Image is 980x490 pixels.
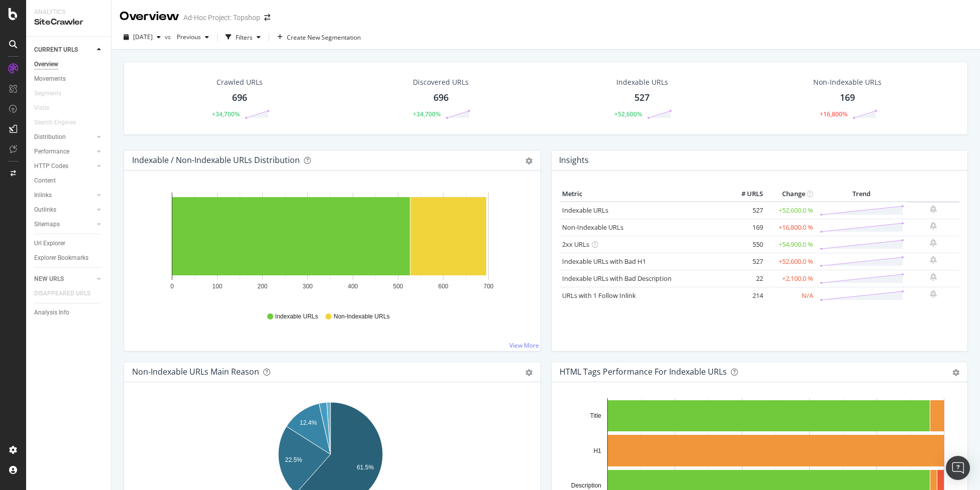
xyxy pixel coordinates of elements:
[34,176,56,186] div: Content
[287,33,361,42] span: Create New Segmentation
[302,283,312,290] text: 300
[34,74,66,84] div: Movements
[132,155,300,165] div: Indexable / Non-Indexable URLs Distribution
[562,274,672,283] a: Indexable URLs with Bad Description
[34,103,59,113] a: Visits
[725,253,766,270] td: 527
[593,447,601,454] text: H1
[34,132,66,142] div: Distribution
[393,283,403,290] text: 500
[820,110,847,118] div: +16,800%
[34,274,64,284] div: NEW URLS
[562,240,589,249] a: 2xx URLs
[562,223,623,232] a: Non-Indexable URLs
[930,273,937,281] div: bell-plus
[413,110,441,118] div: +34,700%
[222,29,265,45] button: Filters
[946,456,970,480] div: Open Intercom Messenger
[34,88,61,99] div: Segments
[560,367,727,377] div: HTML Tags Performance for Indexable URLs
[590,412,601,419] text: Title
[571,482,601,489] text: Description
[816,187,907,202] th: Trend
[34,238,65,249] div: Url Explorer
[216,77,263,87] div: Crawled URLs
[766,236,816,253] td: +54,900.0 %
[34,8,103,17] div: Analytics
[34,146,94,157] a: Performance
[766,187,816,202] th: Change
[413,77,469,87] div: Discovered URLs
[273,29,365,45] button: Create New Segmentation
[133,33,153,41] span: 2025 Aug. 19th
[120,8,179,25] div: Overview
[766,253,816,270] td: +52,600.0 %
[173,29,213,45] button: Previous
[34,219,94,230] a: Sitemaps
[840,91,855,104] div: 169
[348,283,358,290] text: 400
[34,161,68,172] div: HTTP Codes
[120,29,165,45] button: [DATE]
[725,236,766,253] td: 550
[34,45,94,55] a: CURRENT URLS
[34,132,94,142] a: Distribution
[559,153,589,167] h4: Insights
[725,270,766,287] td: 22
[562,291,636,300] a: URLs with 1 Follow Inlink
[34,253,104,263] a: Explorer Bookmarks
[232,91,247,104] div: 696
[634,91,649,104] div: 527
[34,190,52,201] div: Inlinks
[509,341,539,350] a: View More
[34,161,94,172] a: HTTP Codes
[34,288,90,299] div: DISAPPEARED URLS
[264,14,270,21] div: arrow-right-arrow-left
[930,222,937,230] div: bell-plus
[34,146,69,157] div: Performance
[34,117,76,128] div: Search Engines
[173,33,201,41] span: Previous
[34,307,104,318] a: Analysis Info
[34,117,86,128] a: Search Engines
[285,456,302,463] text: 22.5%
[766,287,816,304] td: N/A
[257,283,267,290] text: 200
[725,287,766,304] td: 214
[300,419,317,426] text: 12.4%
[34,45,78,55] div: CURRENT URLS
[433,91,449,104] div: 696
[562,206,608,215] a: Indexable URLs
[34,238,104,249] a: Url Explorer
[34,74,104,84] a: Movements
[525,369,532,376] div: gear
[34,190,94,201] a: Inlinks
[562,257,646,266] a: Indexable URLs with Bad H1
[34,253,88,263] div: Explorer Bookmarks
[132,187,528,303] svg: A chart.
[132,367,259,377] div: Non-Indexable URLs Main Reason
[34,59,58,70] div: Overview
[34,103,49,113] div: Visits
[614,110,642,118] div: +52,600%
[438,283,448,290] text: 600
[34,288,100,299] a: DISAPPEARED URLS
[357,464,374,471] text: 61.5%
[275,312,318,321] span: Indexable URLs
[766,270,816,287] td: +2,100.0 %
[165,33,173,41] span: vs
[236,33,253,42] div: Filters
[34,219,60,230] div: Sitemaps
[725,219,766,236] td: 169
[34,274,94,284] a: NEW URLS
[34,88,71,99] a: Segments
[34,17,103,28] div: SiteCrawler
[483,283,493,290] text: 700
[212,110,240,118] div: +34,700%
[616,77,668,87] div: Indexable URLs
[560,187,726,202] th: Metric
[930,205,937,213] div: bell-plus
[34,205,94,215] a: Outlinks
[930,239,937,247] div: bell-plus
[183,13,260,23] div: Ad-Hoc Project: Topshop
